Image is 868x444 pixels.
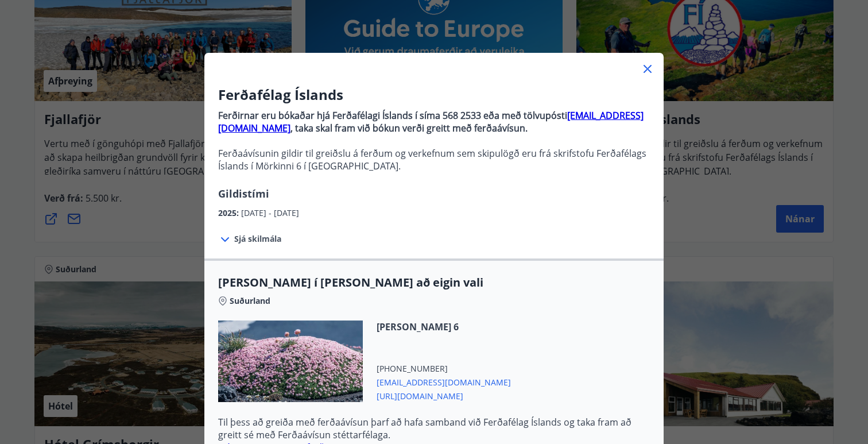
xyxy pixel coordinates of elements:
span: [EMAIL_ADDRESS][DOMAIN_NAME] [377,374,511,388]
span: [PERSON_NAME] 6 [377,321,511,333]
a: [EMAIL_ADDRESS][DOMAIN_NAME] [218,109,644,134]
p: Ferðaávísunin gildir til greiðslu á ferðum og verkefnum sem skipulögð eru frá skrifstofu Ferðafél... [218,147,650,172]
span: Gildistími [218,187,269,200]
span: Suðurland [230,295,270,307]
span: [PHONE_NUMBER] [377,363,511,374]
span: [URL][DOMAIN_NAME] [377,388,511,402]
span: [PERSON_NAME] í [PERSON_NAME] að eigin vali [218,275,650,291]
span: Sjá skilmála [234,233,281,245]
span: 2025 : [218,207,241,218]
h3: Ferðafélag Íslands [218,85,650,105]
p: Til þess að greiða með ferðaávísun þarf að hafa samband við Ferðafélag Íslands og taka fram að gr... [218,416,650,441]
strong: , taka skal fram við bókun verði greitt með ferðaávísun. [290,122,528,134]
span: [DATE] - [DATE] [241,207,299,218]
strong: Ferðirnar eru bókaðar hjá Ferðafélagi Íslands í síma 568 2533 eða með tölvupósti [218,109,567,122]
